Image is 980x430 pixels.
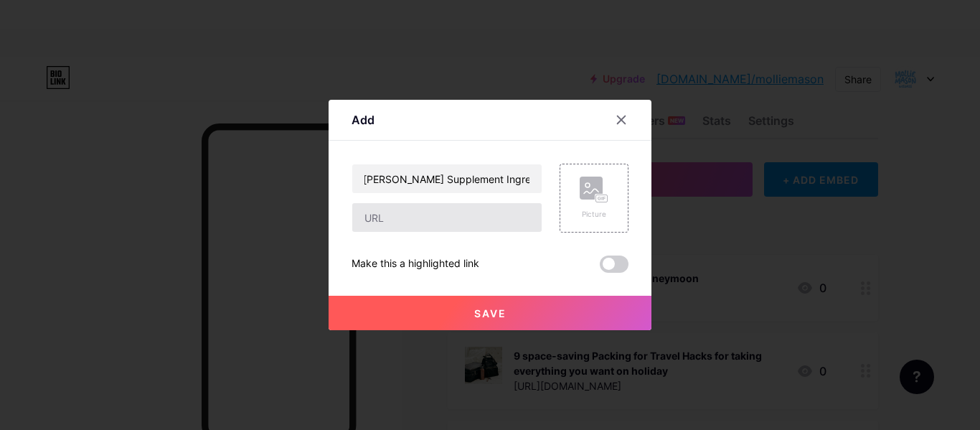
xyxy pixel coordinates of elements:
input: URL [352,203,542,232]
div: Add [352,111,374,128]
span: Save [474,307,507,319]
div: Make this a highlighted link [352,256,479,273]
input: Title [352,164,542,193]
div: Picture [580,209,608,220]
button: Save [329,296,651,330]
